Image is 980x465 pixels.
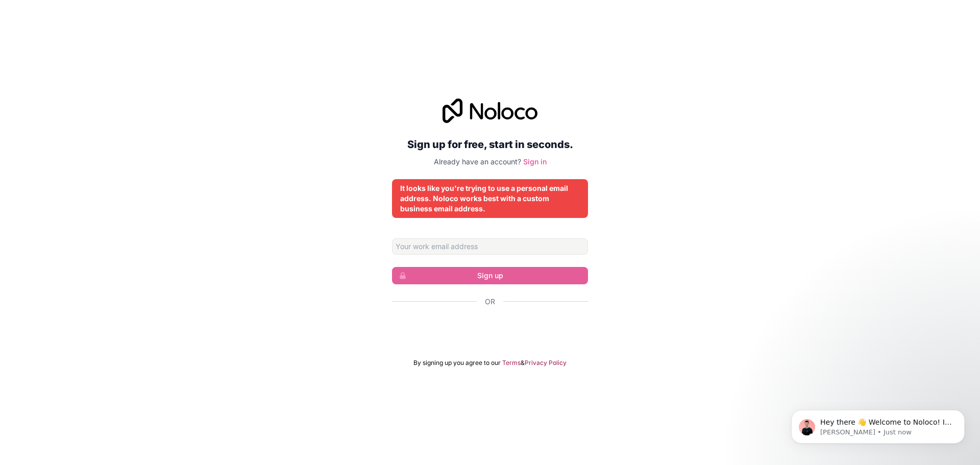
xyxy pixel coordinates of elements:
a: Sign in [523,157,547,166]
iframe: Sign in with Google Button [387,318,593,340]
div: It looks like you're trying to use a personal email address. Noloco works best with a custom busi... [400,183,580,214]
span: Already have an account? [434,157,521,166]
span: By signing up you agree to our [413,359,501,367]
iframe: Intercom notifications message [776,388,980,460]
span: & [521,359,525,367]
a: Privacy Policy [525,359,567,367]
input: Email address [392,238,588,255]
h2: Sign up for free, start in seconds. [392,135,588,154]
button: Sign up [392,267,588,284]
span: Or [485,297,495,307]
a: Terms [502,359,521,367]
